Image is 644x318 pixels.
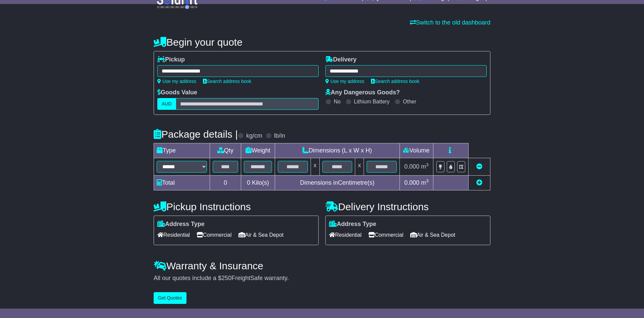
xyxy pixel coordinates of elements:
label: No [334,98,340,105]
td: x [311,158,319,176]
h4: Package details | [154,129,238,140]
td: Weight [241,143,275,158]
a: Switch to the old dashboard [410,19,490,26]
span: m [421,179,429,186]
span: m [421,163,429,170]
h4: Delivery Instructions [325,201,490,212]
td: 0 [210,176,241,190]
a: Add new item [476,179,482,186]
h4: Warranty & Insurance [154,260,490,271]
span: 0.000 [404,163,419,170]
td: x [355,158,364,176]
span: Air & Sea Depot [410,230,455,240]
label: Address Type [329,221,376,228]
a: Use my address [157,79,196,84]
label: Address Type [157,221,205,228]
span: 250 [221,275,231,281]
span: Air & Sea Depot [238,230,284,240]
button: Get Quotes [154,292,186,304]
span: Residential [157,230,190,240]
label: lb/in [274,132,285,140]
td: Kilo(s) [241,176,275,190]
td: Dimensions (L x W x H) [275,143,399,158]
sup: 3 [426,178,429,183]
a: Search address book [371,79,419,84]
span: Commercial [368,230,403,240]
td: Qty [210,143,241,158]
td: Dimensions in Centimetre(s) [275,176,399,190]
span: 0 [247,179,250,186]
span: Commercial [197,230,231,240]
sup: 3 [426,162,429,167]
h4: Pickup Instructions [154,201,319,212]
a: Search address book [203,79,251,84]
div: All our quotes include a $ FreightSafe warranty. [154,275,490,282]
span: 0.000 [404,179,419,186]
label: AUD [157,98,176,110]
a: Use my address [325,79,364,84]
h4: Begin your quote [154,37,490,48]
td: Type [154,143,210,158]
label: Goods Value [157,89,197,96]
a: Remove this item [476,163,482,170]
label: Lithium Battery [354,98,390,105]
label: Delivery [325,56,357,63]
span: Residential [329,230,362,240]
label: Any Dangerous Goods? [325,89,400,96]
label: kg/cm [246,132,262,140]
td: Total [154,176,210,190]
label: Other [403,98,416,105]
td: Volume [399,143,433,158]
label: Pickup [157,56,185,63]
